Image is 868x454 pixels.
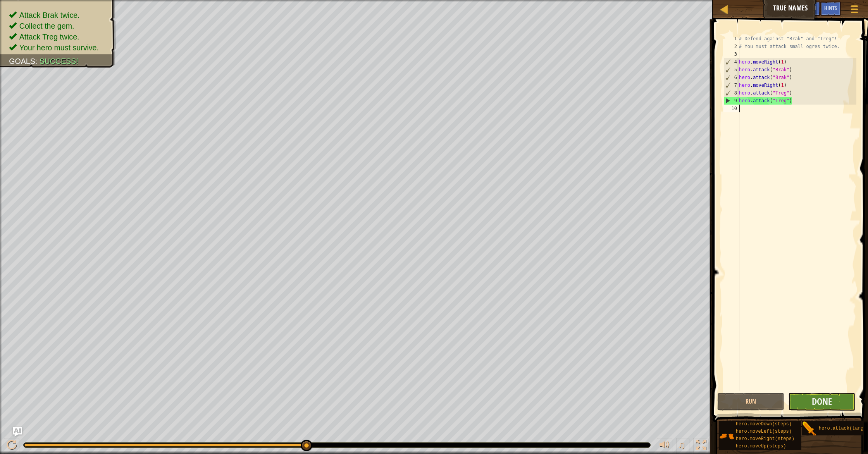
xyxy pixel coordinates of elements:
[676,438,689,454] button: ♫
[9,31,108,42] li: Attack Treg twice.
[40,57,78,65] span: Success!
[803,4,816,12] span: Ask AI
[724,89,739,97] div: 8
[724,58,739,66] div: 4
[4,438,19,454] button: ⌘ + P: Play
[9,57,35,65] span: Goals
[799,2,820,16] button: Ask AI
[845,2,864,20] button: Show game menu
[723,105,739,112] div: 10
[13,427,22,437] button: Ask AI
[9,10,108,21] li: Attack Brak twice.
[724,81,739,89] div: 7
[723,35,739,43] div: 1
[678,439,685,451] span: ♫
[693,438,709,454] button: Toggle fullscreen
[657,438,672,454] button: Adjust volume
[736,436,794,442] span: hero.moveRight(steps)
[724,97,739,105] div: 9
[736,444,786,449] span: hero.moveUp(steps)
[19,11,80,19] span: Attack Brak twice.
[723,50,739,58] div: 3
[736,429,792,434] span: hero.moveLeft(steps)
[719,429,734,444] img: portrait.png
[788,393,855,411] button: Done
[724,66,739,74] div: 5
[802,421,817,436] img: portrait.png
[9,21,108,31] li: Collect the gem.
[19,33,79,41] span: Attack Treg twice.
[717,393,784,411] button: Run
[723,43,739,50] div: 2
[736,421,792,427] span: hero.moveDown(steps)
[812,395,832,408] span: Done
[9,42,108,53] li: Your hero must survive.
[35,57,40,65] span: :
[19,43,99,52] span: Your hero must survive.
[824,4,837,12] span: Hints
[19,22,74,30] span: Collect the gem.
[724,74,739,81] div: 6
